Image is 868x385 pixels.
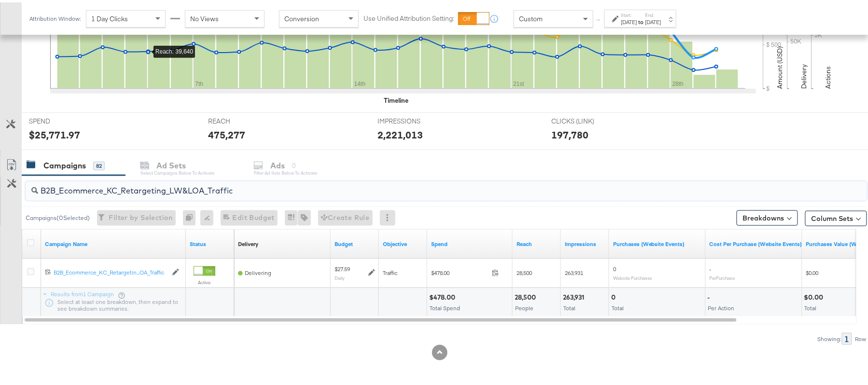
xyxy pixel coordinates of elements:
div: 475,277 [208,125,245,139]
span: No Views [190,12,219,21]
div: $478.00 [429,290,458,300]
a: The number of times your ad was served. On mobile apps an ad is counted as served the first time ... [565,238,605,246]
div: Row [855,333,867,340]
a: The number of times a purchase was made tracked by your Custom Audience pixel on your website aft... [613,238,702,246]
text: Amount (USD) [776,44,784,86]
div: $25,771.97 [29,125,80,139]
a: The maximum amount you're willing to spend on your ads, on average each day or over the lifetime ... [335,238,375,246]
sub: Daily [335,273,345,278]
span: People [515,302,533,309]
div: Delivery [238,238,258,246]
div: 1 [842,330,852,343]
span: REACH [208,114,280,124]
a: Shows the current state of your Ad Campaign. [190,238,230,246]
span: - [710,263,712,270]
div: Campaigns [43,158,86,169]
span: Total [563,302,575,309]
strong: to [637,16,645,23]
span: 1 Day Clicks [91,12,128,21]
span: Custom [519,12,543,21]
div: 0 [183,208,200,223]
div: Showing: [817,333,842,340]
div: [DATE] [645,16,661,24]
a: The total amount spent to date. [431,238,509,246]
div: Campaigns ( 0 Selected) [26,211,90,220]
div: 82 [93,159,105,168]
a: Reflects the ability of your Ad Campaign to achieve delivery based on ad states, schedule and bud... [238,238,258,246]
a: Your campaign name. [45,238,182,246]
button: Breakdowns [737,208,798,223]
span: Traffic [383,267,397,274]
label: Use Unified Attribution Setting: [364,12,454,21]
div: 2,221,013 [378,125,423,139]
a: The number of people your ad was served to. [517,238,557,246]
span: SPEND [29,114,101,124]
label: Start: [621,10,637,16]
sub: Per Purchase [710,273,735,278]
span: CLICKS (LINK) [551,114,624,124]
span: 263,931 [565,267,583,274]
label: Active [194,277,215,283]
text: Actions [824,64,833,86]
div: $27.59 [335,263,350,271]
text: Delivery [800,62,809,86]
label: End: [645,10,661,16]
div: [DATE] [621,16,637,24]
div: 28,500 [515,290,539,300]
input: Search Campaigns by Name, ID or Objective [38,175,790,194]
span: 28,500 [517,267,532,274]
span: IMPRESSIONS [378,114,450,124]
span: $478.00 [431,267,488,274]
span: 0 [613,263,616,270]
span: ↑ [594,16,603,20]
span: Total Spend [430,302,460,309]
span: Per Action [708,302,735,309]
span: $0.00 [806,267,819,274]
div: 197,780 [551,125,588,139]
span: Total [805,302,817,309]
a: Your campaign's objective. [383,238,423,246]
a: The average cost for each purchase tracked by your Custom Audience pixel on your website after pe... [710,238,802,246]
div: 263,931 [563,290,587,300]
span: Delivering [245,267,271,274]
span: Total [612,302,624,309]
div: - [708,290,713,300]
div: 0 [611,290,618,300]
a: B2B_Ecommerce_KC_Retargetin...OA_Traffic [54,266,167,275]
div: $0.00 [804,290,826,300]
div: Attribution Window: [29,13,81,20]
sub: Website Purchases [613,273,652,278]
div: Timeline [384,94,408,103]
button: Column Sets [805,208,867,224]
span: Conversion [284,12,319,21]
